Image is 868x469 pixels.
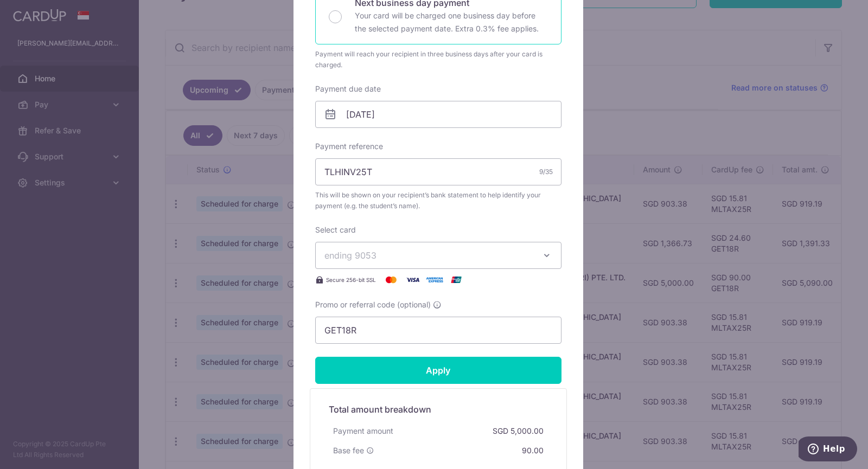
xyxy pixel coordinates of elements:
img: American Express [424,273,445,286]
span: Promo or referral code (optional) [315,299,431,310]
label: Select card [315,224,356,235]
span: This will be shown on your recipient’s bank statement to help identify your payment (e.g. the stu... [315,190,561,211]
p: Your card will be charged one business day before the selected payment date. Extra 0.3% fee applies. [355,9,548,35]
label: Payment due date [315,83,381,94]
input: Apply [315,357,561,384]
div: SGD 5,000.00 [488,421,548,441]
h5: Total amount breakdown [329,403,548,416]
div: 90.00 [518,441,548,460]
input: DD / MM / YYYY [315,101,561,128]
img: Visa [402,273,424,286]
div: Payment amount [329,421,398,441]
img: Mastercard [380,273,402,286]
iframe: Opens a widget where you can find more information [799,436,857,464]
div: Payment will reach your recipient in three business days after your card is charged. [315,49,561,70]
span: ending 9053 [324,250,376,261]
img: UnionPay [445,273,467,286]
div: 9/35 [539,166,553,177]
span: Secure 256-bit SSL [326,275,376,284]
button: ending 9053 [315,242,561,269]
span: Base fee [333,445,364,456]
label: Payment reference [315,141,383,152]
